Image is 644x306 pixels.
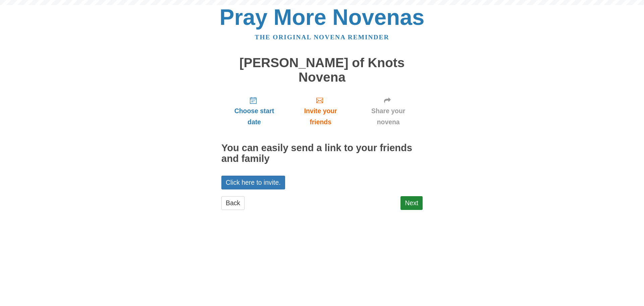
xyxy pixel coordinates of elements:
span: Invite your friends [294,105,347,128]
h1: [PERSON_NAME] of Knots Novena [221,56,423,84]
a: Click here to invite. [221,176,285,189]
a: Share your novena [354,91,423,131]
a: Invite your friends [287,91,354,131]
span: Share your novena [361,105,416,128]
a: Back [221,196,245,210]
span: Choose start date [228,105,280,128]
a: Choose start date [221,91,287,131]
a: Pray More Novenas [220,5,425,30]
a: Next [400,196,423,210]
h2: You can easily send a link to your friends and family [221,143,423,164]
a: The original novena reminder [255,34,389,41]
